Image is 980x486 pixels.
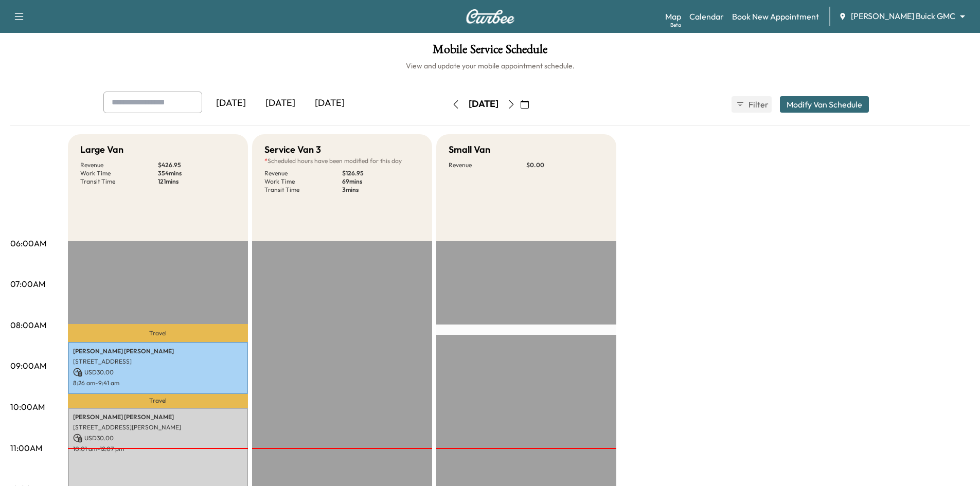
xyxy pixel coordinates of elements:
p: Revenue [449,161,526,169]
p: Scheduled hours have been modified for this day [264,157,420,165]
p: 10:01 am - 12:07 pm [73,445,243,453]
p: 07:00AM [10,278,45,290]
h5: Service Van 3 [264,142,321,157]
p: 11:00AM [10,442,42,454]
p: [STREET_ADDRESS][PERSON_NAME] [73,423,243,431]
h5: Large Van [80,142,123,157]
p: 08:00AM [10,319,46,331]
span: Filter [749,98,767,111]
div: [DATE] [469,98,498,111]
a: Calendar [689,10,724,23]
button: Modify Van Schedule [780,96,869,113]
p: 121 mins [158,177,236,186]
p: [PERSON_NAME] [PERSON_NAME] [73,413,243,421]
p: $ 426.95 [158,161,236,169]
p: 10:00AM [10,401,45,413]
p: 8:26 am - 9:41 am [73,379,243,387]
p: Work Time [80,169,158,177]
p: Work Time [264,177,342,186]
p: USD 30.00 [73,368,243,377]
img: Curbee Logo [466,9,515,24]
p: [STREET_ADDRESS] [73,357,243,366]
p: 06:00AM [10,237,46,249]
button: Filter [732,96,772,113]
p: Revenue [264,169,342,177]
div: [DATE] [305,92,354,115]
p: Revenue [80,161,158,169]
p: [PERSON_NAME] [PERSON_NAME] [73,347,243,355]
a: MapBeta [665,10,681,23]
a: Book New Appointment [732,10,819,23]
p: Travel [68,324,248,342]
p: 3 mins [342,186,420,194]
p: Transit Time [80,177,158,186]
p: 354 mins [158,169,236,177]
h6: View and update your mobile appointment schedule. [10,61,970,71]
p: Transit Time [264,186,342,194]
p: $ 0.00 [526,161,604,169]
h1: Mobile Service Schedule [10,43,970,61]
span: [PERSON_NAME] Buick GMC [851,10,955,22]
h5: Small Van [449,142,490,157]
p: 09:00AM [10,359,46,372]
p: $ 126.95 [342,169,420,177]
div: [DATE] [206,92,256,115]
p: Travel [68,394,248,408]
div: [DATE] [256,92,305,115]
div: Beta [670,21,681,29]
p: 69 mins [342,177,420,186]
p: USD 30.00 [73,434,243,443]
